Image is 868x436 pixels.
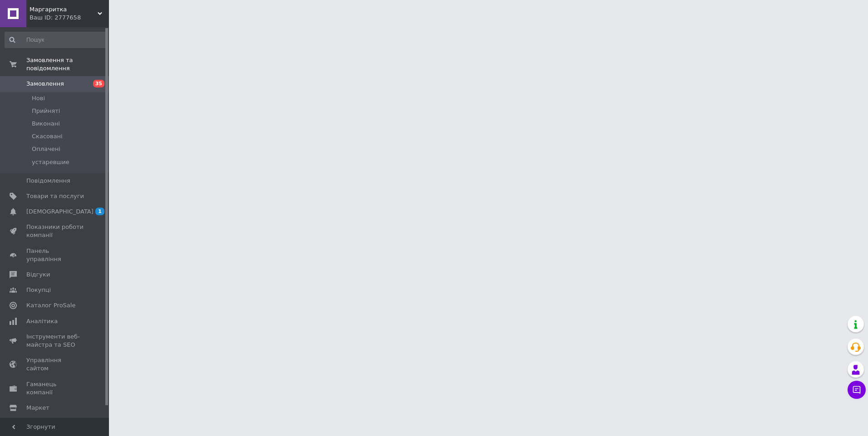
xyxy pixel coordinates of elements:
[32,145,60,153] span: Оплачені
[26,380,84,397] span: Гаманець компанії
[32,107,60,115] span: Прийняті
[26,286,51,294] span: Покупці
[26,223,84,239] span: Показники роботи компанії
[5,32,107,48] input: Пошук
[95,208,104,215] span: 1
[26,247,84,263] span: Панель управління
[26,56,109,73] span: Замовлення та повідомлення
[93,80,104,87] span: 35
[26,301,75,310] span: Каталог ProSale
[26,80,64,88] span: Замовлення
[848,381,866,399] button: Чат з покупцем
[26,317,58,325] span: Аналітика
[30,14,109,22] div: Ваш ID: 2777658
[30,5,98,14] span: Маргаритка
[26,177,70,185] span: Повідомлення
[26,208,94,216] span: [DEMOGRAPHIC_DATA]
[26,271,50,279] span: Відгуки
[26,333,84,349] span: Інструменти веб-майстра та SEO
[32,158,69,166] span: устаревшие
[32,94,45,102] span: Нові
[26,356,84,373] span: Управління сайтом
[26,192,84,200] span: Товари та послуги
[26,404,49,412] span: Маркет
[32,120,60,128] span: Виконані
[32,132,63,140] span: Скасовані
